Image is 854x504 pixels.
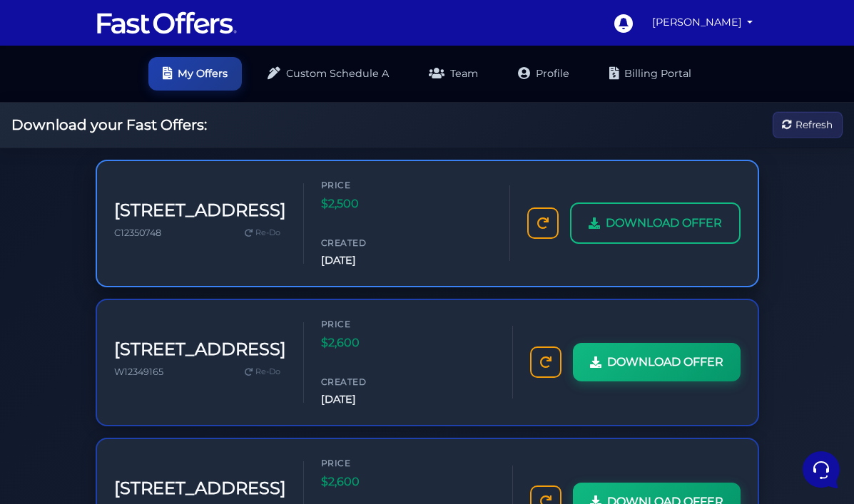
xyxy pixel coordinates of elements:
span: Price [321,456,407,470]
span: Aura [60,103,226,117]
span: $2,600 [321,334,407,352]
h2: Download your Fast Offers: [11,116,207,133]
a: My Offers [148,57,242,91]
h3: [STREET_ADDRESS] [114,478,286,499]
button: Start a Conversation [23,145,263,174]
span: Created [321,375,407,389]
span: $2,600 [321,473,407,491]
span: Re-Do [255,366,280,379]
a: Team [415,57,492,91]
p: [DATE] [235,103,263,115]
a: DOWNLOAD OFFER [570,202,741,244]
button: Refresh [773,112,843,138]
a: Billing Portal [595,57,706,91]
h3: [STREET_ADDRESS] [114,200,286,221]
a: Open Help Center [178,202,263,214]
span: Price [321,317,407,331]
button: Help [186,373,274,406]
a: Custom Schedule A [253,57,403,91]
span: Your Conversations [23,80,116,91]
span: Start a Conversation [103,154,200,165]
span: [DATE] [321,252,407,269]
a: Profile [504,57,584,91]
h3: [STREET_ADDRESS] [114,339,286,360]
span: DOWNLOAD OFFER [607,353,723,371]
span: W12349165 [114,366,163,377]
input: Search for an Article... [32,233,233,247]
p: Messages [123,393,163,406]
button: Home [11,373,99,406]
a: See all [230,80,263,91]
p: You: can I use fast offer from realtor.caÉ [60,120,226,134]
a: Re-Do [239,363,286,381]
span: Price [321,178,407,192]
span: C12350748 [114,227,161,238]
iframe: Customerly Messenger Launcher [800,448,843,491]
span: Refresh [795,117,833,133]
img: dark [23,104,51,133]
button: Messages [99,373,187,406]
p: Home [43,393,67,406]
span: Find an Answer [23,202,97,214]
p: Help [221,393,240,406]
a: [PERSON_NAME] [646,9,759,36]
a: Re-Do [239,224,286,242]
a: DOWNLOAD OFFER [573,343,741,381]
h2: Hello [PERSON_NAME] 👋 [11,11,240,57]
a: AuraYou:can I use fast offer from realtor.caÉ[DATE] [17,97,268,140]
span: [DATE] [321,391,407,408]
span: DOWNLOAD OFFER [606,214,722,232]
span: $2,500 [321,195,407,213]
span: Created [321,236,407,250]
span: Re-Do [255,227,280,240]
